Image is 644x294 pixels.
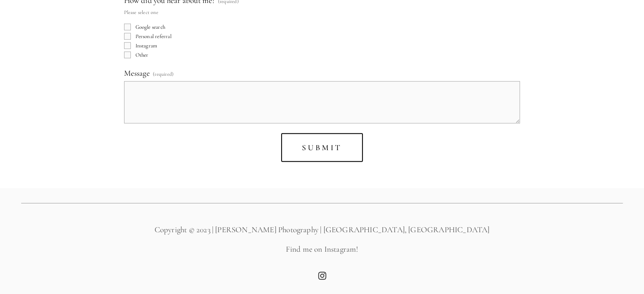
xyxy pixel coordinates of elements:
a: Instagram [318,272,326,280]
span: Instagram [135,42,158,49]
button: SubmitSubmit [281,133,363,162]
p: Find me on Instagram! [21,244,623,255]
p: Copyright © 2023 | [PERSON_NAME] Photography | [GEOGRAPHIC_DATA], [GEOGRAPHIC_DATA] [21,224,623,236]
span: (required) [153,69,174,80]
span: Personal referral [135,33,171,40]
span: Submit [302,143,342,152]
input: Instagram [124,42,131,49]
p: Please select one [124,7,239,18]
input: Google search [124,24,131,30]
span: Message [124,68,150,78]
input: Other [124,52,131,58]
span: Other [135,52,149,58]
input: Personal referral [124,33,131,40]
span: Google search [135,24,165,30]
